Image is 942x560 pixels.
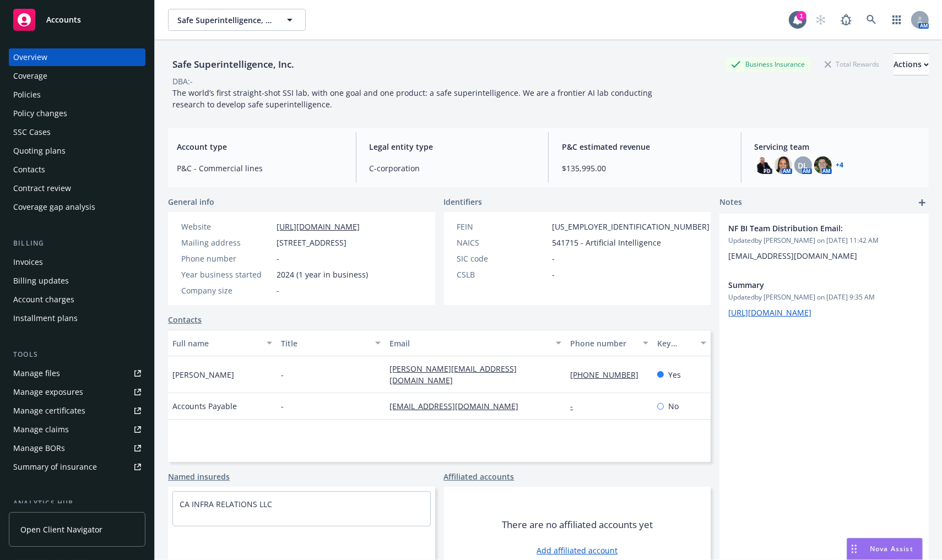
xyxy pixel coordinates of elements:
div: NF BI Team Distribution Email:Updatedby [PERSON_NAME] on [DATE] 11:42 AM[EMAIL_ADDRESS][DOMAIN_NAME] [719,214,929,270]
span: [EMAIL_ADDRESS][DOMAIN_NAME] [728,251,857,261]
a: Quoting plans [9,142,145,160]
a: [URL][DOMAIN_NAME] [277,221,360,232]
a: Account charges [9,291,145,308]
a: SSC Cases [9,123,145,141]
span: Accounts Payable [172,400,237,412]
span: Notes [719,196,742,209]
div: Business Insurance [726,57,810,71]
button: Nova Assist [847,538,923,560]
div: Manage files [13,365,60,382]
button: Key contact [653,330,711,356]
div: Policy changes [13,105,67,122]
span: Open Client Navigator [20,524,102,535]
button: Safe Superintelligence, Inc. [168,9,306,31]
button: Full name [168,330,277,356]
span: Accounts [46,15,81,24]
span: - [553,253,555,264]
span: [STREET_ADDRESS] [277,237,347,248]
span: Summary [728,279,891,291]
div: SSC Cases [13,123,51,141]
div: Full name [172,338,260,349]
a: [PERSON_NAME][EMAIL_ADDRESS][DOMAIN_NAME] [389,363,517,385]
img: photo [814,156,832,174]
span: - [277,285,279,296]
img: photo [775,156,792,174]
div: Contract review [13,180,71,197]
a: Manage claims [9,421,145,438]
div: Billing updates [13,272,69,290]
a: Manage certificates [9,402,145,420]
button: Title [277,330,385,356]
span: P&C estimated revenue [562,141,728,153]
a: Report a Bug [835,9,857,31]
span: DL [798,160,808,171]
div: Tools [9,349,145,360]
div: Phone number [181,253,272,264]
a: Billing updates [9,272,145,290]
div: CSLB [457,269,548,280]
a: Coverage gap analysis [9,198,145,216]
span: P&C - Commercial lines [177,162,343,174]
button: Actions [894,53,929,75]
div: Policies [13,86,41,104]
span: C-corporation [370,162,535,174]
div: Total Rewards [819,57,885,71]
div: Company size [181,285,272,296]
button: Email [385,330,566,356]
a: Summary of insurance [9,458,145,476]
span: NF BI Team Distribution Email: [728,222,891,234]
div: NAICS [457,237,548,248]
span: No [668,400,679,412]
a: Policy changes [9,105,145,122]
a: Named insureds [168,471,230,482]
span: 2024 (1 year in business) [277,269,368,280]
div: Installment plans [13,309,78,327]
a: Switch app [886,9,908,31]
div: Title [281,338,369,349]
div: Manage exposures [13,383,83,401]
img: photo [755,156,772,174]
span: $135,995.00 [562,162,728,174]
a: Overview [9,48,145,66]
span: The world’s first straight-shot SSI lab, with one goal and one product: a safe superintelligence.... [172,88,654,110]
a: - [570,401,582,411]
div: Manage certificates [13,402,85,420]
span: - [281,400,284,412]
div: Billing [9,238,145,249]
a: Add affiliated account [537,545,618,556]
a: Accounts [9,4,145,35]
div: Summary of insurance [13,458,97,476]
a: +4 [836,162,844,168]
span: Nova Assist [870,544,913,553]
div: 1 [797,11,806,21]
a: [EMAIL_ADDRESS][DOMAIN_NAME] [389,401,527,411]
div: SummaryUpdatedby [PERSON_NAME] on [DATE] 9:35 AM[URL][DOMAIN_NAME] [719,270,929,327]
div: Safe Superintelligence, Inc. [168,57,299,72]
a: Affiliated accounts [444,471,515,482]
a: Contacts [168,314,202,325]
a: [PHONE_NUMBER] [570,369,647,380]
div: SIC code [457,253,548,264]
div: Drag to move [847,539,861,559]
div: Overview [13,48,47,66]
span: - [277,253,279,264]
a: Contacts [9,161,145,178]
div: Email [389,338,549,349]
span: Legal entity type [370,141,535,153]
span: Manage exposures [9,383,145,401]
button: Phone number [566,330,653,356]
div: Quoting plans [13,142,66,160]
span: General info [168,196,214,208]
div: Key contact [657,338,694,349]
div: Phone number [570,338,636,349]
div: Mailing address [181,237,272,248]
a: Start snowing [810,9,832,31]
span: Yes [668,369,681,380]
span: [PERSON_NAME] [172,369,234,380]
div: FEIN [457,221,548,232]
a: Coverage [9,67,145,85]
span: - [281,369,284,380]
a: Invoices [9,253,145,271]
a: CA INFRA RELATIONS LLC [180,499,272,509]
div: Manage BORs [13,439,65,457]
